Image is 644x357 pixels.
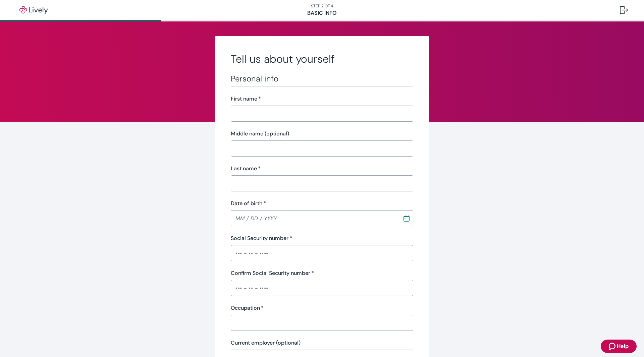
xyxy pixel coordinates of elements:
h3: Personal info [231,74,413,84]
label: Current employer (optional) [231,339,301,347]
label: Last name [231,165,261,173]
label: Occupation [231,304,264,312]
input: ••• - •• - •••• [231,281,413,295]
button: Log out [614,2,633,18]
label: First name [231,95,261,103]
input: MM / DD / YYYY [231,212,398,225]
svg: Zendesk support icon [609,342,617,350]
img: Lively [15,6,52,14]
label: Middle name (optional) [231,130,289,138]
input: ••• - •• - •••• [231,246,413,260]
button: Choose date [400,212,413,224]
span: Help [617,342,629,350]
button: Zendesk support iconHelp [601,340,637,353]
h2: Tell us about yourself [231,52,413,66]
svg: Calendar [403,215,410,222]
label: Social Security number [231,234,292,242]
label: Confirm Social Security number [231,269,314,277]
label: Date of birth [231,199,266,207]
